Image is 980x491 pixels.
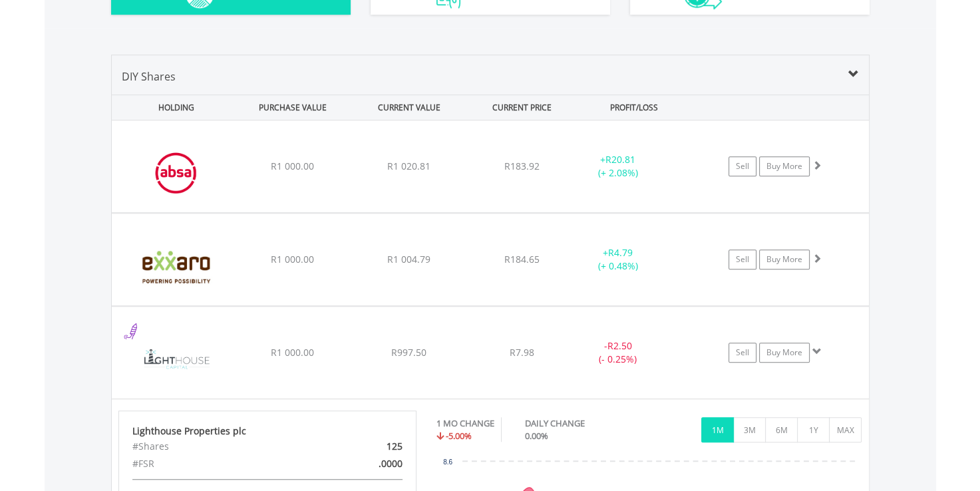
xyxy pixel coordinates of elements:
span: R1 004.79 [387,253,430,265]
a: Buy More [759,156,810,176]
button: 6M [765,417,798,442]
div: 125 [315,438,412,455]
span: R4.79 [608,246,633,259]
span: R7.98 [510,346,534,359]
div: #Shares [122,438,316,455]
div: Lighthouse Properties plc [132,424,403,438]
button: MAX [829,417,862,442]
button: 1M [701,417,734,442]
div: PURCHASE VALUE [236,95,350,120]
div: HOLDING [112,95,234,120]
div: 1 MO CHANGE [436,417,494,430]
text: 8.6 [443,458,452,466]
a: Buy More [759,343,810,363]
span: R1 000.00 [271,253,314,265]
a: Sell [729,343,756,363]
img: EQU.ZA.LTE.png [118,323,233,395]
img: EQU.ZA.EXX.png [118,230,233,302]
button: 1Y [797,417,830,442]
span: R20.81 [605,153,635,166]
a: Sell [729,156,756,176]
span: R1 000.00 [271,160,314,172]
div: PROFIT/LOSS [577,95,691,120]
a: Buy More [759,249,810,269]
span: DIY Shares [122,69,176,84]
img: EQU.ZA.ABG.png [118,137,233,209]
div: + (+ 0.48%) [568,246,669,273]
div: .0000 [315,455,412,472]
div: CURRENT VALUE [353,95,466,120]
span: R183.92 [504,160,540,172]
span: R1 000.00 [271,346,314,359]
span: R2.50 [607,339,632,352]
div: + (+ 2.08%) [568,153,669,180]
div: DAILY CHANGE [525,417,631,430]
div: #FSR [122,455,316,472]
div: - (- 0.25%) [568,339,669,366]
span: R997.50 [391,346,426,359]
span: R1 020.81 [387,160,430,172]
button: 3M [733,417,766,442]
a: Sell [729,249,756,269]
span: 0.00% [525,430,548,442]
div: CURRENT PRICE [468,95,574,120]
span: -5.00% [446,430,472,442]
span: R184.65 [504,253,540,265]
